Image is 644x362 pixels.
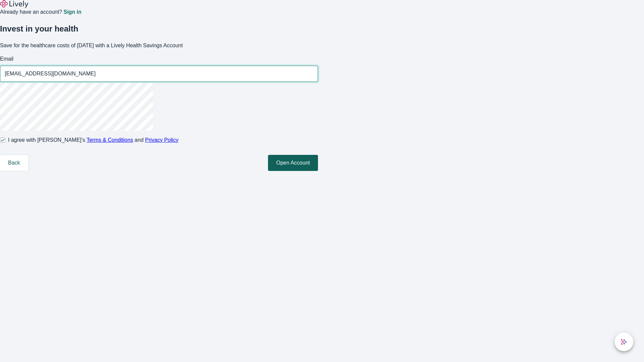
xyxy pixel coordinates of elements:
[145,137,179,143] a: Privacy Policy
[8,136,178,144] span: I agree with [PERSON_NAME]’s and
[268,155,318,171] button: Open Account
[614,333,633,351] button: chat
[621,339,627,345] svg: Lively AI Assistant
[63,9,81,15] a: Sign in
[87,137,133,143] a: Terms & Conditions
